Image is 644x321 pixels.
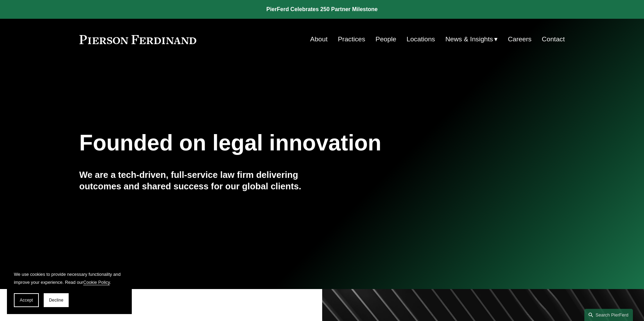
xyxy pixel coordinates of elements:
[584,309,633,321] a: Search this site
[445,33,493,46] span: News & Insights
[79,130,484,156] h1: Founded on legal innovation
[406,33,435,46] a: Locations
[83,280,110,285] a: Cookie Policy
[7,263,132,314] section: Cookie banner
[49,298,63,303] span: Decline
[14,293,39,307] button: Accept
[338,33,365,46] a: Practices
[542,33,565,46] a: Contact
[310,33,327,46] a: About
[79,169,322,192] h4: We are a tech-driven, full-service law firm delivering outcomes and shared success for our global...
[508,33,531,46] a: Careers
[14,270,125,286] p: We use cookies to provide necessary functionality and improve your experience. Read our .
[445,33,498,46] a: folder dropdown
[20,298,33,303] span: Accept
[376,33,396,46] a: People
[44,293,69,307] button: Decline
